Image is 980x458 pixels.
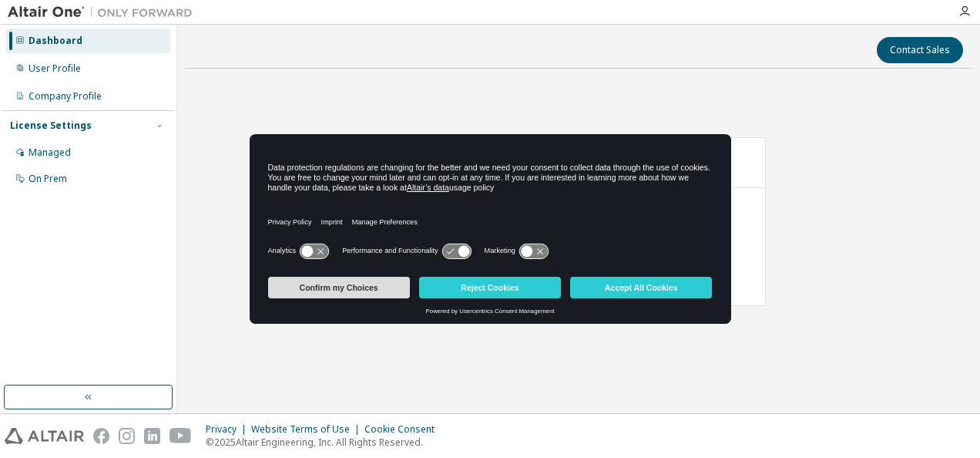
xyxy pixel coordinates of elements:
[251,423,364,436] div: Website Terms of Use
[29,35,82,47] div: Dashboard
[877,37,963,63] button: Contact Sales
[93,428,109,444] img: facebook.svg
[29,173,67,185] div: On Prem
[10,120,92,132] div: License Settings
[206,436,444,449] p: © 2025 Altair Engineering, Inc. All Rights Reserved.
[29,90,102,103] div: Company Profile
[206,423,251,436] div: Privacy
[364,423,444,436] div: Cookie Consent
[119,428,135,444] img: instagram.svg
[29,146,71,159] div: Managed
[169,428,192,444] img: youtube.svg
[8,5,200,20] img: Altair One
[5,428,84,444] img: altair_logo.svg
[144,428,160,444] img: linkedin.svg
[29,62,81,75] div: User Profile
